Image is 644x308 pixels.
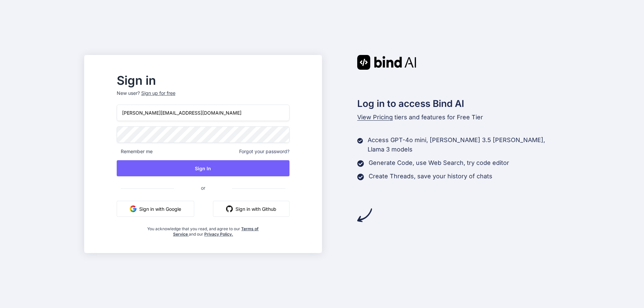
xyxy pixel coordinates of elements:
img: arrow [357,208,372,223]
img: Bind AI logo [357,55,416,70]
span: View Pricing [357,114,393,121]
a: Privacy Policy. [204,232,233,237]
span: Forgot your password? [239,148,289,155]
span: Remember me [117,148,153,155]
p: Access GPT-4o mini, [PERSON_NAME] 3.5 [PERSON_NAME], Llama 3 models [368,135,560,154]
input: Login or Email [117,105,289,121]
p: tiers and features for Free Tier [357,113,560,122]
span: or [174,180,232,196]
p: New user? [117,90,289,105]
img: google [130,205,137,212]
div: Sign up for free [141,90,175,97]
p: Generate Code, use Web Search, try code editor [369,158,509,168]
p: Create Threads, save your history of chats [369,172,492,181]
h2: Sign in [117,75,289,86]
div: You acknowledge that you read, and agree to our and our [146,222,261,237]
button: Sign In [117,160,289,176]
button: Sign in with Github [213,201,289,217]
h2: Log in to access Bind AI [357,97,560,111]
img: github [226,205,233,212]
a: Terms of Service [173,226,259,237]
button: Sign in with Google [117,201,194,217]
